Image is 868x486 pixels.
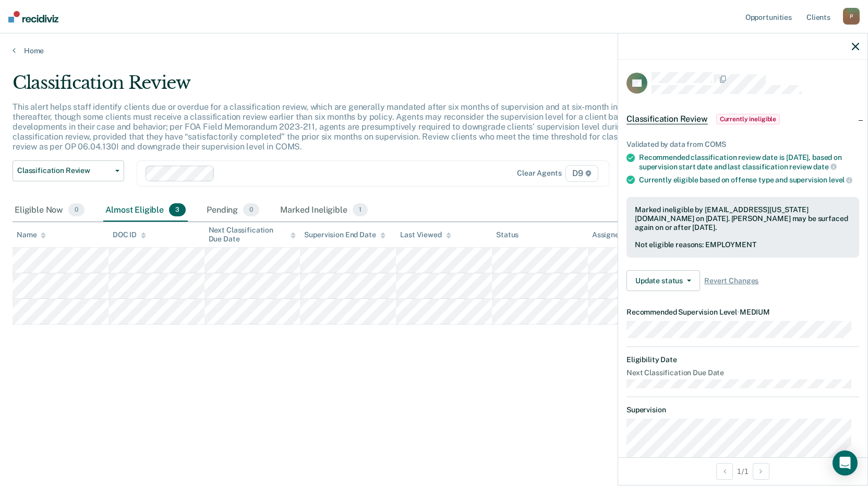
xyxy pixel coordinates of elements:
[833,450,858,476] div: Open Intercom Messenger
[13,72,664,102] div: Classification Review
[704,276,758,285] span: Revert Changes
[626,406,859,414] dt: Supervision
[716,114,780,124] span: Currently ineligible
[13,102,652,152] p: This alert helps staff identify clients due or overdue for a classification review, which are gen...
[635,240,851,249] div: Not eligible reasons: EMPLOYMENT
[618,457,867,485] div: 1 / 1
[626,140,859,149] div: Validated by data from COMS
[204,199,261,222] div: Pending
[737,308,740,316] span: •
[169,203,186,217] span: 3
[103,199,188,222] div: Almost Eligible
[353,203,368,217] span: 1
[278,199,370,222] div: Marked Ineligible
[517,169,561,178] div: Clear agents
[8,11,58,22] img: Recidiviz
[17,166,111,175] span: Classification Review
[243,203,259,217] span: 0
[626,308,859,317] dt: Recommended Supervision Level MEDIUM
[753,463,769,480] button: Next Opportunity
[626,270,700,291] button: Update status
[639,153,859,171] div: Recommended classification review date is [DATE], based on supervision start date and last classi...
[496,230,519,239] div: Status
[68,203,85,217] span: 0
[209,226,296,244] div: Next Classification Due Date
[626,114,708,124] span: Classification Review
[13,46,855,55] a: Home
[635,205,851,232] div: Marked ineligible by [EMAIL_ADDRESS][US_STATE][DOMAIN_NAME] on [DATE]. [PERSON_NAME] may be surfa...
[626,368,859,377] dt: Next Classification Due Date
[17,230,46,239] div: Name
[565,165,598,182] span: D9
[829,176,852,184] span: level
[716,463,733,480] button: Previous Opportunity
[626,355,859,364] dt: Eligibility Date
[618,102,867,136] div: Classification ReviewCurrently ineligible
[592,230,641,239] div: Assigned to
[400,230,451,239] div: Last Viewed
[639,175,859,184] div: Currently eligible based on offense type and supervision
[813,163,836,171] span: date
[843,8,860,25] div: P
[113,230,146,239] div: DOC ID
[304,230,385,239] div: Supervision End Date
[13,199,87,222] div: Eligible Now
